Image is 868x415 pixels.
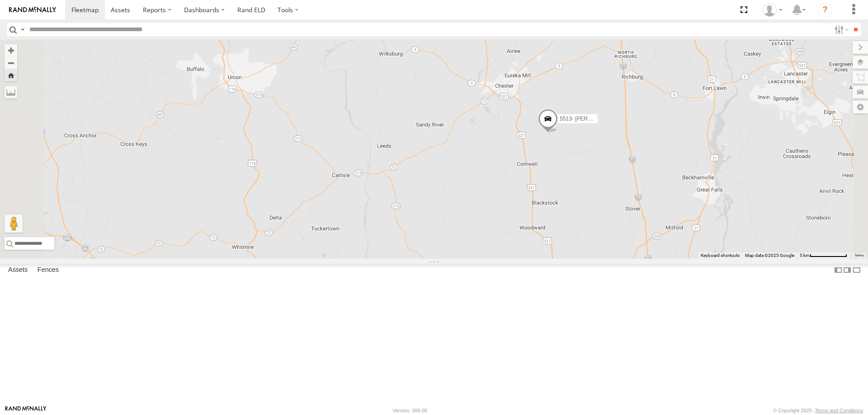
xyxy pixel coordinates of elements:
[5,86,17,98] label: Measure
[701,252,740,259] button: Keyboard shortcuts
[834,264,843,277] label: Dock Summary Table to the Left
[854,254,864,257] a: Terms (opens in new tab)
[19,23,26,36] label: Search Query
[818,3,832,17] i: ?
[9,7,56,13] img: rand-logo.svg
[745,253,794,258] span: Map data ©2025 Google
[797,252,850,259] button: Map Scale: 5 km per 79 pixels
[759,3,786,17] div: Courtney Grier
[560,116,620,122] span: 5513- [PERSON_NAME]
[773,408,863,413] div: © Copyright 2025 -
[4,264,32,276] label: Assets
[853,101,868,113] label: Map Settings
[843,264,852,277] label: Dock Summary Table to the Right
[33,264,63,276] label: Fences
[5,56,17,69] button: Zoom out
[393,408,427,413] div: Version: 306.00
[852,264,861,277] label: Hide Summary Table
[5,406,47,415] a: Visit our Website
[815,408,863,413] a: Terms and Conditions
[831,23,850,36] label: Search Filter Options
[800,253,810,258] span: 5 km
[5,214,23,233] button: Drag Pegman onto the map to open Street View
[5,44,17,56] button: Zoom in
[5,69,17,81] button: Zoom Home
